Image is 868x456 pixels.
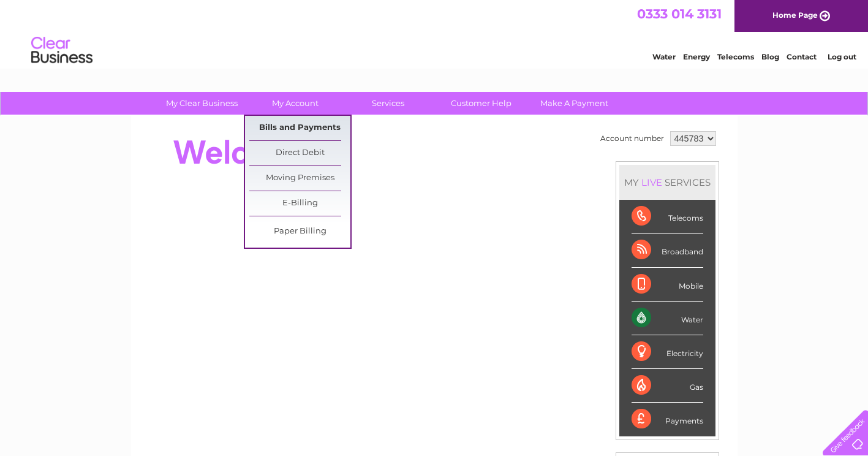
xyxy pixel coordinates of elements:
a: Blog [761,52,779,61]
a: Log out [828,52,856,61]
div: Mobile [632,268,703,302]
div: Payments [632,403,703,436]
a: Energy [683,52,710,61]
div: Broadband [632,234,703,267]
a: Customer Help [431,92,532,115]
div: LIVE [639,177,665,188]
div: Clear Business is a trading name of Verastar Limited (registered in [GEOGRAPHIC_DATA] No. 3667643... [145,7,724,59]
div: MY SERVICES [619,165,715,200]
div: Electricity [632,335,703,369]
a: 0333 014 3131 [637,6,722,21]
div: Telecoms [632,200,703,234]
img: logo.png [31,32,93,69]
a: Moving Premises [249,166,350,191]
div: Water [632,302,703,335]
a: My Account [244,92,345,115]
a: Make A Payment [524,92,625,115]
a: Direct Debit [249,141,350,165]
a: E-Billing [249,191,350,216]
a: My Clear Business [151,92,252,115]
a: Contact [787,52,817,61]
a: Bills and Payments [249,116,350,140]
td: Account number [597,128,667,149]
a: Services [338,92,439,115]
div: Gas [632,369,703,403]
a: Paper Billing [249,219,350,244]
a: Telecoms [717,52,754,61]
a: Water [652,52,676,61]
